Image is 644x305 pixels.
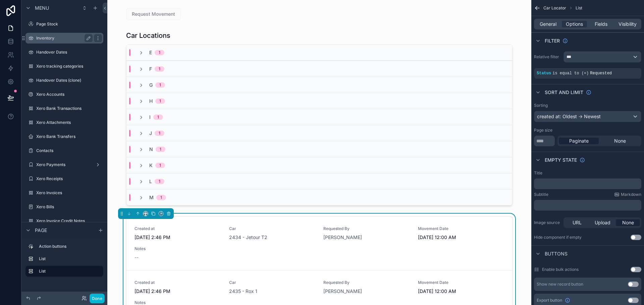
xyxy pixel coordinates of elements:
label: Image source [534,220,561,225]
label: Inventory [36,35,90,41]
label: List [39,256,101,261]
span: Options [566,21,583,27]
div: 1 [159,50,160,55]
span: Car Locator [543,5,566,11]
a: [PERSON_NAME] [323,234,362,241]
a: Xero Bank Transfers [25,131,103,142]
div: Show new record button [537,282,583,287]
span: Requested By [323,280,410,285]
label: Subtitle [534,192,548,197]
button: Done [90,294,105,303]
span: Page [35,227,47,234]
span: None [614,138,626,144]
label: Handover Dates (clone) [36,78,102,83]
span: [DATE] 12:00 AM [418,288,504,295]
label: List [39,269,98,274]
span: Status [537,71,551,76]
span: N [149,146,153,153]
label: Xero Bank Transfers [36,134,102,139]
label: Xero Receipts [36,176,102,181]
label: Action buttons [39,244,101,249]
label: Xero Accounts [36,92,102,97]
span: Menu [35,5,49,11]
span: Movement Date [418,226,504,231]
div: 1 [159,163,161,168]
span: Created at [135,280,221,285]
span: Visibility [619,21,637,27]
div: scrollable content [534,200,641,211]
label: Handover Dates [36,50,102,55]
div: scrollable content [21,238,107,283]
div: 1 [159,66,160,72]
div: 1 [160,147,161,152]
span: Fields [595,21,607,27]
span: Upload [595,219,610,226]
span: Created at [135,226,221,231]
span: Notes [135,246,221,251]
span: [DATE] 12:00 AM [418,234,504,241]
a: Inventory [25,33,103,44]
a: 2434 - Jetour T2 [229,234,267,241]
span: H [149,98,153,104]
span: -- [135,254,139,261]
button: created at: Oldest -> Newest [534,111,641,122]
span: Car [229,280,316,285]
span: J [149,130,152,137]
a: Xero Invoices [25,187,103,198]
label: Sorting [534,103,548,108]
a: Contacts [25,145,103,156]
label: Xero Bank Transactions [36,106,102,111]
a: Xero Bills [25,202,103,212]
span: Markdown [621,192,641,197]
span: [DATE] 2:46 PM [135,288,221,295]
a: Xero Attachments [25,117,103,128]
span: URL [573,219,582,226]
a: Handover Dates (clone) [25,75,103,86]
a: Created at[DATE] 2:46 PMCar2434 - Jetour T2Requested By[PERSON_NAME]Movement Date[DATE] 12:00 AMN... [126,217,512,270]
div: 1 [157,115,159,120]
span: K [149,162,153,169]
span: Paginate [569,138,589,144]
span: Empty state [545,157,577,163]
a: Xero Accounts [25,89,103,100]
label: Xero Invoice Credit Notes [36,218,102,224]
span: Requested [590,71,612,76]
span: M [149,194,154,201]
a: Xero Invoice Credit Notes [25,216,103,226]
div: 1 [159,82,161,88]
label: Xero Attachments [36,120,102,125]
span: L [149,178,152,185]
label: Relative filter [534,54,561,60]
span: Movement Date [418,280,504,285]
span: Filter [545,37,560,44]
span: F [149,66,152,72]
span: Sort And Limit [545,89,583,96]
label: Xero Invoices [36,190,102,196]
span: Buttons [545,250,568,257]
div: created at: Oldest -> Newest [534,111,641,122]
label: Contacts [36,148,102,153]
div: 1 [159,131,160,136]
label: Xero tracking categories [36,64,102,69]
a: [PERSON_NAME] [323,288,362,295]
span: is equal to (=) [552,71,589,76]
span: I [149,114,151,121]
div: 1 [160,195,162,200]
a: Xero Receipts [25,173,103,184]
label: Xero Payments [36,162,93,167]
label: Xero Bills [36,204,102,210]
label: Page Stock [36,21,102,27]
span: E [149,49,152,56]
a: 2435 - Rox 1 [229,288,257,295]
label: Enable bulk actions [542,267,579,272]
label: Title [534,170,542,176]
span: G [149,82,153,88]
div: 1 [159,179,160,184]
a: Xero Bank Transactions [25,103,103,114]
a: Handover Dates [25,47,103,58]
label: Page size [534,128,552,133]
